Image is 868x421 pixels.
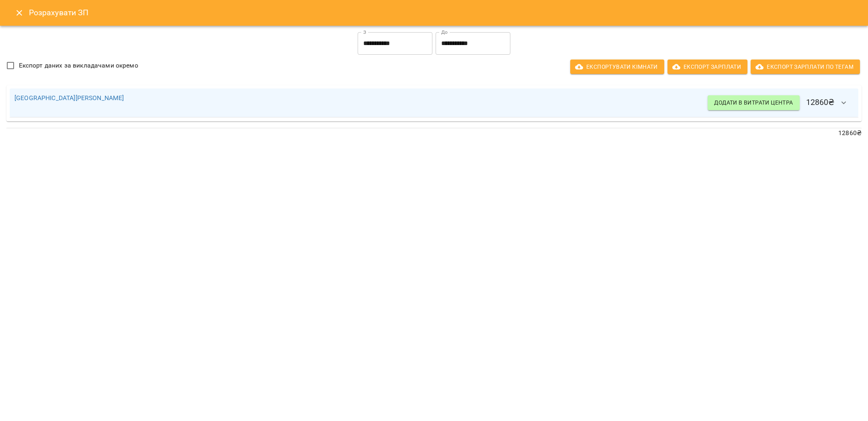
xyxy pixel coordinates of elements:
span: Експортувати кімнати [577,62,658,72]
span: Додати в витрати центра [714,98,793,107]
button: Close [10,3,29,23]
button: Експорт Зарплати по тегам [751,60,860,74]
button: Додати в витрати центра [708,95,799,110]
h6: 12860 ₴ [708,93,854,113]
span: Експорт Зарплати по тегам [757,62,854,72]
h6: Розрахувати ЗП [29,6,858,19]
span: Експорт даних за викладачами окремо [19,61,138,70]
button: Експортувати кімнати [570,60,664,74]
a: [GEOGRAPHIC_DATA][PERSON_NAME] [14,94,124,102]
span: Експорт Зарплати [674,62,741,72]
p: 12860 ₴ [6,128,862,138]
button: Експорт Зарплати [667,60,747,74]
